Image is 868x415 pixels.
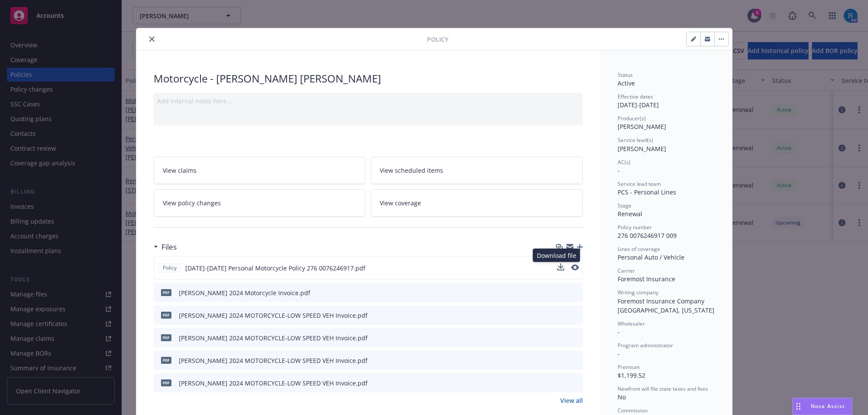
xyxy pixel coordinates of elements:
span: Effective dates [618,93,653,100]
span: pdf [161,334,171,341]
span: Service lead team [618,180,661,188]
span: View claims [163,166,197,175]
span: pdf [161,312,171,318]
button: download file [557,263,564,273]
span: Status [618,71,633,79]
span: Newfront will file state taxes and fees [618,385,708,392]
a: View coverage [371,189,583,217]
div: Files [154,241,177,253]
button: download file [558,379,565,388]
div: Drag to move [793,398,804,415]
span: Wholesaler [618,320,645,327]
div: [PERSON_NAME] 2024 MOTORCYCLE-LOW SPEED VEH Invoice.pdf [179,356,368,365]
button: download file [558,333,565,343]
span: [DATE]-[DATE] Personal Motorcycle Policy 276 0076246917.pdf [185,263,365,273]
span: Nova Assist [811,402,845,410]
span: View coverage [380,198,421,207]
button: preview file [572,311,579,320]
div: Motorcycle - [PERSON_NAME] [PERSON_NAME] [154,71,583,86]
div: [PERSON_NAME] 2024 MOTORCYCLE-LOW SPEED VEH Invoice.pdf [179,333,368,343]
button: preview file [572,288,579,297]
div: [DATE] - [DATE] [618,93,715,109]
div: [PERSON_NAME] 2024 MOTORCYCLE-LOW SPEED VEH Invoice.pdf [179,311,368,320]
span: - [618,166,620,175]
span: No [618,393,626,401]
button: preview file [571,264,579,270]
a: View scheduled items [371,157,583,184]
button: download file [557,263,564,270]
span: Service lead(s) [618,136,653,144]
span: Carrier [618,267,635,274]
button: download file [558,288,565,297]
span: Lines of coverage [618,245,660,253]
span: Stage [618,202,631,209]
a: View all [560,396,583,405]
span: pdf [161,289,171,296]
span: Policy number [618,224,652,231]
span: View policy changes [163,198,221,207]
span: Policy [427,35,448,44]
span: Active [618,79,635,87]
span: pdf [161,357,171,363]
span: pdf [161,379,171,386]
span: Foremost Insurance [618,275,675,283]
a: View policy changes [154,189,366,217]
div: [PERSON_NAME] 2024 MOTORCYCLE-LOW SPEED VEH Invoice.pdf [179,379,368,388]
span: Policy [161,264,178,272]
span: Writing company [618,289,658,296]
span: View scheduled items [380,166,443,175]
span: - [618,328,620,336]
button: download file [558,311,565,320]
span: Commission [618,407,648,414]
div: Add internal notes here... [157,96,579,105]
button: preview file [572,356,579,365]
span: Foremost Insurance Company [GEOGRAPHIC_DATA], [US_STATE] [618,297,714,314]
button: preview file [571,263,579,273]
span: Renewal [618,210,642,218]
span: Premium [618,363,640,371]
button: download file [558,356,565,365]
h3: Files [161,241,177,253]
a: View claims [154,157,366,184]
span: [PERSON_NAME] [618,122,666,131]
button: close [147,34,157,44]
div: [PERSON_NAME] 2024 Motorcycle Invoice.pdf [179,288,310,297]
span: PCS - Personal Lines [618,188,676,196]
span: 276 0076246917 009 [618,231,677,240]
span: - [618,349,620,358]
span: Personal Auto / Vehicle [618,253,684,261]
span: Program administrator [618,342,673,349]
button: Nova Assist [792,398,852,415]
div: Download file [533,249,580,262]
span: AC(s) [618,158,631,166]
span: $1,199.52 [618,371,645,379]
span: [PERSON_NAME] [618,145,666,153]
span: Producer(s) [618,115,646,122]
button: preview file [572,333,579,343]
button: preview file [572,379,579,388]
